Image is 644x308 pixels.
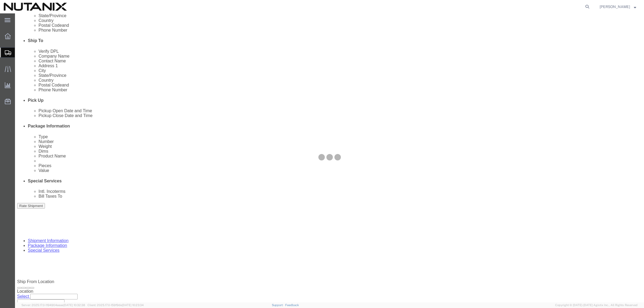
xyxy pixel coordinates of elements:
[4,3,67,11] img: logo
[87,303,144,307] span: Client: 2025.17.0-159f9de
[600,4,630,10] span: Stephanie Guadron
[599,3,637,10] button: [PERSON_NAME]
[555,303,638,307] span: Copyright © [DATE]-[DATE] Agistix Inc., All Rights Reserved
[122,303,144,307] span: [DATE] 10:23:34
[63,303,85,307] span: [DATE] 10:32:38
[272,303,285,307] a: Support
[285,303,299,307] a: Feedback
[21,303,85,307] span: Server: 2025.17.0-1194904eeae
